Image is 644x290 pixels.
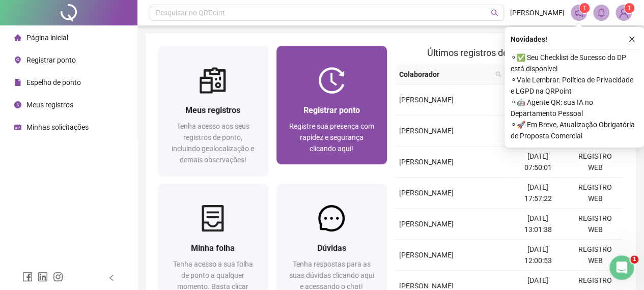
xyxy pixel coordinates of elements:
span: linkedin [38,272,48,282]
span: Minha folha [191,243,235,253]
span: Colaborador [399,69,491,80]
img: 93660 [616,5,631,20]
span: schedule [14,124,21,131]
span: Espelho de ponto [26,78,81,86]
span: facebook [22,272,33,282]
span: search [495,71,501,77]
td: REGISTRO WEB [567,147,624,178]
span: close [628,36,635,43]
td: REGISTRO WEB [567,178,624,209]
span: Dúvidas [317,243,346,253]
td: [DATE] 12:00:53 [509,240,566,271]
a: Meus registrosTenha acesso aos seus registros de ponto, incluindo geolocalização e demais observa... [158,46,268,176]
span: Página inicial [26,34,68,42]
span: home [14,34,21,41]
td: [DATE] 07:50:01 [509,147,566,178]
td: [DATE] 13:01:38 [509,209,566,240]
span: 1 [628,5,631,12]
a: Registrar pontoRegistre sua presença com rapidez e segurança clicando aqui! [276,46,387,164]
span: [PERSON_NAME] [510,7,565,18]
span: [PERSON_NAME] [399,282,454,290]
span: [PERSON_NAME] [399,96,454,104]
span: 1 [630,255,638,264]
span: Novidades ! [511,34,547,45]
span: Meus registros [185,105,240,115]
span: 1 [583,5,586,12]
span: ⚬ Vale Lembrar: Política de Privacidade e LGPD na QRPoint [511,74,638,97]
span: [PERSON_NAME] [399,220,454,228]
span: file [14,79,21,86]
span: [PERSON_NAME] [399,189,454,197]
td: [DATE] 17:57:22 [509,178,566,209]
span: Registre sua presença com rapidez e segurança clicando aqui! [289,122,374,153]
span: ⚬ 🚀 Em Breve, Atualização Obrigatória de Proposta Comercial [511,119,638,141]
span: [PERSON_NAME] [399,158,454,166]
td: REGISTRO WEB [567,209,624,240]
span: Meus registros [26,101,73,109]
span: search [491,9,498,17]
span: bell [597,8,606,17]
span: left [108,274,115,281]
span: Registrar ponto [303,105,360,115]
span: Registrar ponto [26,56,76,64]
span: notification [574,8,583,17]
sup: Atualize o seu contato no menu Meus Dados [624,3,634,13]
iframe: Intercom live chat [609,255,634,280]
span: search [493,67,503,82]
span: [PERSON_NAME] [399,127,454,135]
span: [PERSON_NAME] [399,251,454,259]
span: ⚬ ✅ Seu Checklist de Sucesso do DP está disponível [511,52,638,74]
span: Minhas solicitações [26,123,89,131]
sup: 1 [579,3,590,13]
span: instagram [53,272,63,282]
span: Tenha acesso aos seus registros de ponto, incluindo geolocalização e demais observações! [172,122,254,164]
span: ⚬ 🤖 Agente QR: sua IA no Departamento Pessoal [511,97,638,119]
span: Últimos registros de ponto sincronizados [427,47,592,58]
span: environment [14,56,21,64]
span: clock-circle [14,101,21,108]
td: REGISTRO WEB [567,240,624,271]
